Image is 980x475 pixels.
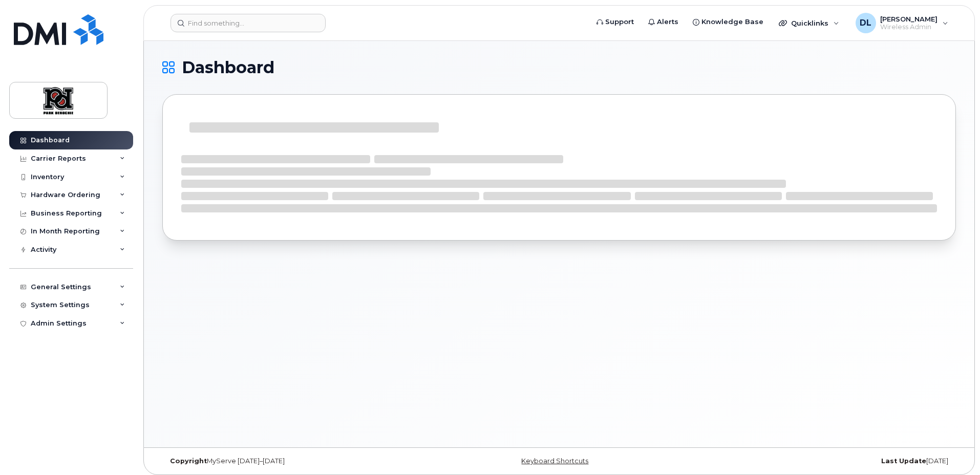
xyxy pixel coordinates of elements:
div: [DATE] [691,457,956,465]
span: Dashboard [182,60,274,75]
div: MyServe [DATE]–[DATE] [162,457,427,465]
strong: Last Update [881,457,926,465]
a: Keyboard Shortcuts [521,457,588,465]
strong: Copyright [170,457,207,465]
